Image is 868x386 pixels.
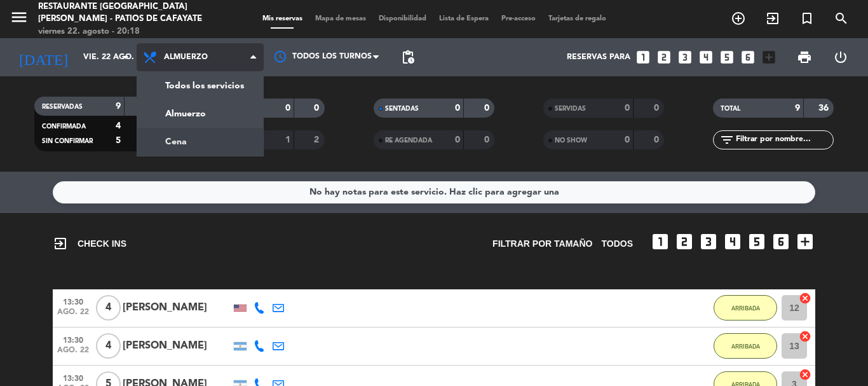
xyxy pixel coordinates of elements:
span: SERVIDAS [555,106,586,112]
a: Todos los servicios [137,72,263,100]
i: looks_two [656,49,672,65]
div: LOG OUT [822,38,858,76]
i: cancel [799,368,811,381]
span: RE AGENDADA [385,137,432,144]
strong: 0 [285,104,290,113]
i: looks_two [674,231,695,252]
i: turned_in_not [799,11,815,26]
span: Mis reservas [256,15,309,22]
span: print [797,50,812,65]
span: Pre-acceso [495,15,542,22]
span: 4 [96,295,121,321]
div: [PERSON_NAME] [123,338,231,354]
span: TODOS [601,237,633,251]
span: CHECK INS [53,236,126,251]
button: ARRIBADA [714,333,777,359]
span: Disponibilidad [372,15,433,22]
i: looks_5 [719,49,735,65]
span: 13:30 [57,294,89,308]
span: 13:30 [57,332,89,347]
span: Almuerzo [164,53,208,62]
i: looks_6 [771,231,791,252]
i: looks_3 [698,231,719,252]
div: Restaurante [GEOGRAPHIC_DATA][PERSON_NAME] - Patios de Cafayate [38,1,208,25]
strong: 2 [314,135,322,144]
strong: 0 [455,104,460,113]
button: menu [10,8,29,31]
div: viernes 22. agosto - 20:18 [38,25,208,38]
strong: 5 [116,136,121,145]
strong: 4 [116,121,121,130]
a: Cena [137,128,263,156]
span: SENTADAS [385,106,419,112]
i: looks_4 [698,49,714,65]
strong: 0 [625,135,630,144]
span: NO SHOW [555,137,587,144]
strong: 36 [818,104,831,113]
span: ago. 22 [57,346,89,361]
button: ARRIBADA [714,295,777,321]
i: cancel [799,330,811,343]
i: power_settings_new [833,50,848,65]
span: CONFIRMADA [42,123,86,130]
strong: 0 [484,135,492,144]
i: looks_3 [677,49,693,65]
i: add_circle_outline [731,11,746,26]
span: Reservas para [567,53,630,62]
a: Almuerzo [137,100,263,128]
i: exit_to_app [53,236,68,251]
i: [DATE] [10,43,77,71]
i: cancel [799,292,811,305]
span: ARRIBADA [731,305,760,312]
i: looks_one [650,231,670,252]
i: arrow_drop_down [118,50,133,65]
i: search [834,11,849,26]
span: TOTAL [721,106,740,112]
i: add_box [761,49,777,65]
span: SIN CONFIRMAR [42,138,93,144]
strong: 0 [314,104,322,113]
span: Filtrar por tamaño [492,237,592,251]
i: filter_list [719,132,735,148]
div: [PERSON_NAME] [123,300,231,316]
i: looks_one [635,49,651,65]
i: add_box [795,231,815,252]
div: No hay notas para este servicio. Haz clic para agregar una [309,185,559,200]
span: pending_actions [400,50,416,65]
span: Mapa de mesas [309,15,372,22]
i: looks_6 [740,49,756,65]
strong: 9 [116,102,121,111]
strong: 0 [484,104,492,113]
i: menu [10,8,29,27]
strong: 0 [625,104,630,113]
span: 13:30 [57,370,89,385]
i: exit_to_app [765,11,780,26]
span: 4 [96,333,121,359]
strong: 0 [654,104,661,113]
span: ago. 22 [57,308,89,322]
span: Lista de Espera [433,15,495,22]
strong: 0 [654,135,661,144]
i: looks_4 [722,231,743,252]
input: Filtrar por nombre... [735,133,833,147]
strong: 9 [795,104,800,113]
strong: 1 [285,135,290,144]
span: Tarjetas de regalo [542,15,613,22]
strong: 0 [455,135,460,144]
span: ARRIBADA [731,343,760,350]
span: RESERVADAS [42,104,83,110]
i: looks_5 [747,231,767,252]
